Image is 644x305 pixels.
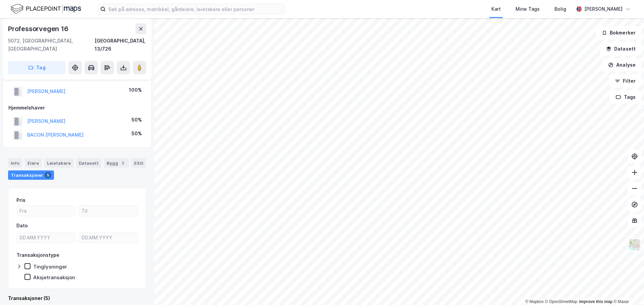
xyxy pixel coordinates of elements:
[79,233,138,243] input: DD.MM.YYYY
[596,26,641,40] button: Bokmerker
[17,233,75,243] input: DD.MM.YYYY
[44,158,73,168] div: Leietakere
[119,160,126,166] div: 2
[16,251,59,259] div: Transaksjonstype
[554,5,566,13] div: Bolig
[8,23,70,34] div: Professorvegen 16
[609,74,641,88] button: Filter
[131,116,142,124] div: 50%
[8,294,146,302] div: Transaksjoner (5)
[33,263,67,270] div: Tinglysninger
[525,299,544,304] a: Mapbox
[584,5,623,13] div: [PERSON_NAME]
[8,158,22,168] div: Info
[33,274,75,281] div: Aksjetransaksjon
[602,58,641,72] button: Analyse
[600,42,641,56] button: Datasett
[8,61,66,74] button: Tag
[16,222,28,230] div: Dato
[129,86,142,94] div: 100%
[106,4,285,14] input: Søk på adresse, matrikkel, gårdeiere, leietakere eller personer
[545,299,578,304] a: OpenStreetMap
[8,170,54,180] div: Transaksjoner
[8,37,95,53] div: 5072, [GEOGRAPHIC_DATA], [GEOGRAPHIC_DATA]
[11,3,81,15] img: logo.f888ab2527a4732fd821a326f86c7f29.svg
[491,5,501,13] div: Kart
[76,158,101,168] div: Datasett
[17,206,75,216] input: Fra
[131,158,146,168] div: ESG
[628,238,641,251] img: Z
[16,196,25,204] div: Pris
[579,299,612,304] a: Improve this map
[8,104,146,112] div: Hjemmelshaver
[45,172,51,178] div: 5
[131,130,142,138] div: 50%
[79,206,138,216] input: Til
[610,90,641,104] button: Tags
[610,273,644,305] iframe: Chat Widget
[95,37,146,53] div: [GEOGRAPHIC_DATA], 13/726
[104,158,129,168] div: Bygg
[25,158,42,168] div: Eiere
[516,5,540,13] div: Mine Tags
[610,273,644,305] div: Kontrollprogram for chat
